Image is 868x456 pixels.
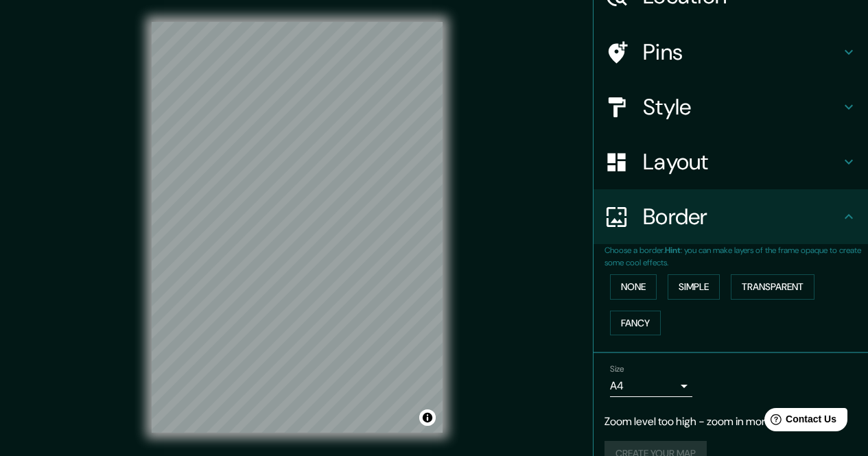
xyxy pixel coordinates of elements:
[668,274,720,300] button: Simple
[643,203,841,230] h4: Border
[610,375,692,397] div: A4
[731,274,814,300] button: Transparent
[594,80,868,134] div: Style
[605,244,868,269] p: Choose a border. : you can make layers of the frame opaque to create some cool effects.
[610,311,661,336] button: Fancy
[665,245,681,256] b: Hint
[746,403,853,441] iframe: Help widget launcher
[643,38,841,66] h4: Pins
[419,409,436,426] button: Toggle attribution
[594,25,868,80] div: Pins
[594,134,868,189] div: Layout
[610,274,657,300] button: None
[594,189,868,244] div: Border
[643,148,841,176] h4: Layout
[152,22,443,433] canvas: Map
[610,363,624,375] label: Size
[605,413,857,430] p: Zoom level too high - zoom in more
[643,93,841,121] h4: Style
